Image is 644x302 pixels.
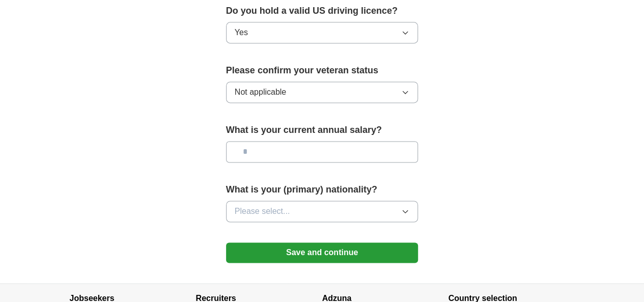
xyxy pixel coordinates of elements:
[226,201,418,222] button: Please select...
[226,64,418,77] label: Please confirm your veteran status
[226,22,418,43] button: Yes
[226,183,418,197] label: What is your (primary) nationality?
[226,242,418,263] button: Save and continue
[235,26,248,39] span: Yes
[226,4,418,18] label: Do you hold a valid US driving licence?
[226,81,418,103] button: Not applicable
[235,205,290,217] span: Please select...
[226,123,418,137] label: What is your current annual salary?
[235,86,286,98] span: Not applicable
